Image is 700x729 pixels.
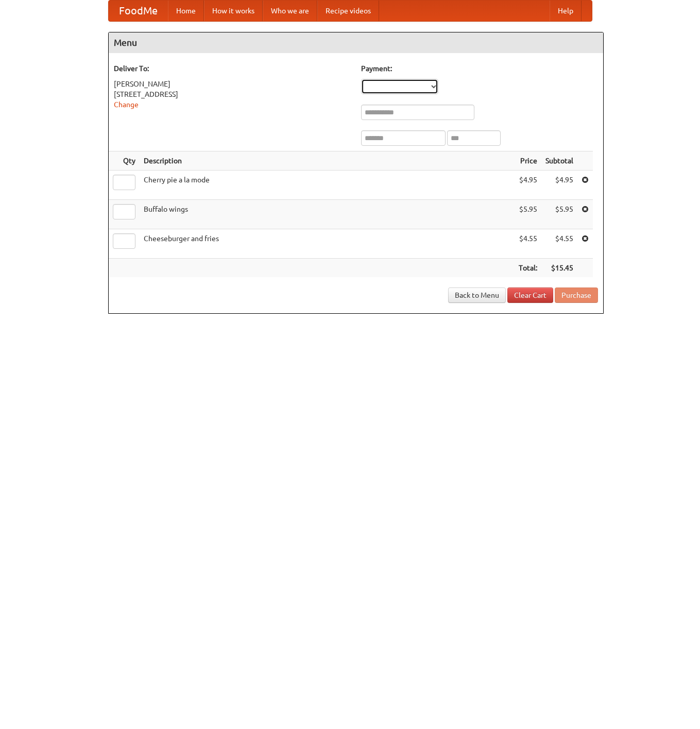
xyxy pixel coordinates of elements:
[317,1,379,21] a: Recipe videos
[140,229,515,259] td: Cheeseburger and fries
[515,259,541,278] th: Total:
[507,287,553,303] a: Clear Cart
[515,200,541,229] td: $5.95
[140,171,515,200] td: Cherry pie a la mode
[541,200,577,229] td: $5.95
[555,287,598,303] button: Purchase
[541,229,577,259] td: $4.55
[109,32,603,53] h4: Menu
[541,151,577,171] th: Subtotal
[204,1,263,21] a: How it works
[448,287,506,303] a: Back to Menu
[168,1,204,21] a: Home
[114,63,351,74] h5: Deliver To:
[140,151,515,171] th: Description
[114,79,351,89] div: [PERSON_NAME]
[515,171,541,200] td: $4.95
[109,151,140,171] th: Qty
[541,259,577,278] th: $15.45
[109,1,168,21] a: FoodMe
[263,1,317,21] a: Who we are
[114,89,351,99] div: [STREET_ADDRESS]
[114,100,139,109] a: Change
[361,63,598,74] h5: Payment:
[515,229,541,259] td: $4.55
[515,151,541,171] th: Price
[541,171,577,200] td: $4.95
[140,200,515,229] td: Buffalo wings
[550,1,582,21] a: Help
